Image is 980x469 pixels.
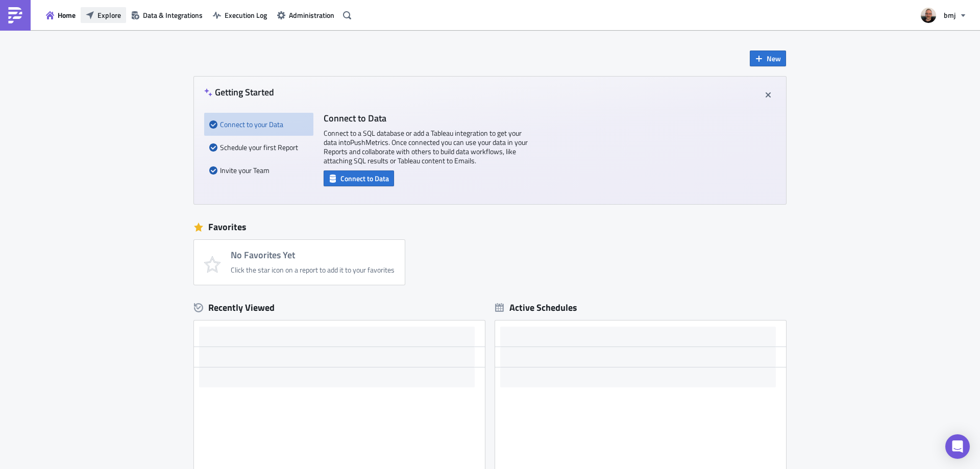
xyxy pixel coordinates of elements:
button: New [750,51,786,66]
div: Schedule your first Report [209,136,308,159]
div: Recently Viewed [194,300,485,315]
h4: Connect to Data [324,113,528,124]
p: Connect to a SQL database or add a Tableau integration to get your data into PushMetrics . Once c... [324,129,528,165]
h4: No Favorites Yet [231,250,395,260]
span: Administration [289,10,334,20]
div: Connect to your Data [209,113,308,136]
img: PushMetrics [7,7,23,23]
div: Open Intercom Messenger [945,434,970,459]
h4: Getting Started [204,87,274,97]
button: Execution Log [208,7,272,23]
a: Connect to Data [324,172,394,183]
span: Data & Integrations [143,10,203,20]
div: Click the star icon on a report to add it to your favorites [231,265,395,275]
button: Connect to Data [324,170,394,186]
span: bmj [944,10,955,20]
span: New [767,53,781,64]
div: Active Schedules [495,302,577,313]
span: Execution Log [225,10,267,20]
button: bmj [915,4,972,27]
button: Data & Integrations [126,7,208,23]
span: Explore [97,10,121,20]
button: Administration [272,7,339,23]
span: Home [58,10,76,20]
div: Favorites [194,219,786,235]
img: Avatar [920,7,937,24]
button: Explore [81,7,126,23]
button: Home [41,7,81,23]
div: Invite your Team [209,159,308,182]
span: Connect to Data [340,173,389,184]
